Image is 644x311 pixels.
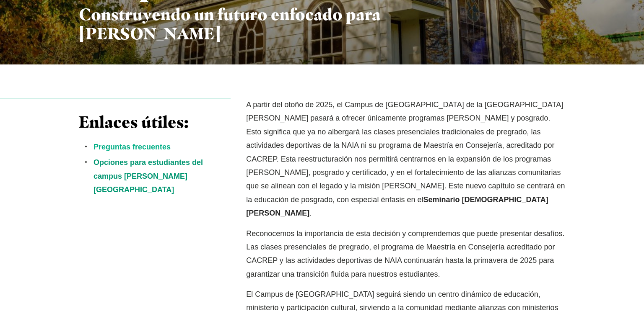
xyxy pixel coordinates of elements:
[93,158,203,194] a: Opciones para estudiantes del campus [PERSON_NAME][GEOGRAPHIC_DATA]
[93,143,171,151] a: Preguntas frecuentes
[246,229,564,278] font: Reconocemos la importancia de esta decisión y comprendemos que puede presentar desafíos. Las clas...
[246,100,565,204] font: A partir del otoño de 2025, el Campus de [GEOGRAPHIC_DATA] de la [GEOGRAPHIC_DATA][PERSON_NAME] p...
[79,5,381,44] font: Construyendo un futuro enfocado para [PERSON_NAME]
[309,209,312,217] font: .
[79,112,189,132] font: Enlaces útiles:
